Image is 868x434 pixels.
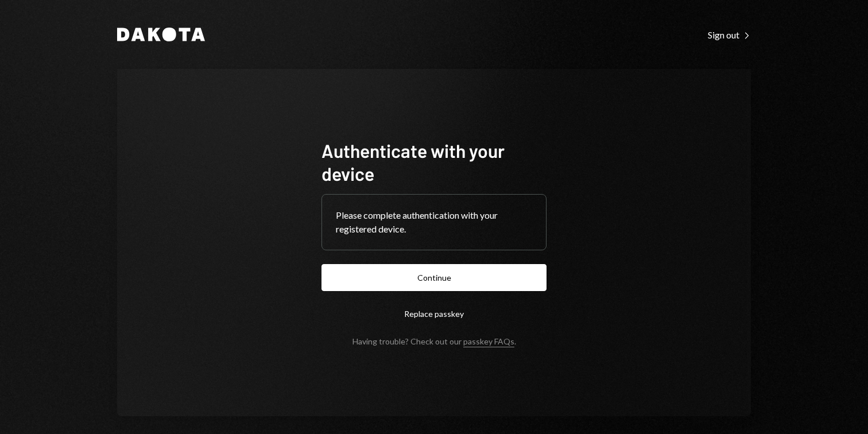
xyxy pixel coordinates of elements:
button: Continue [321,264,547,291]
a: passkey FAQs [463,336,514,347]
div: Sign out [708,29,751,41]
h1: Authenticate with your device [321,139,547,185]
button: Replace passkey [321,300,547,327]
div: Having trouble? Check out our . [352,336,516,346]
a: Sign out [708,28,751,41]
div: Please complete authentication with your registered device. [336,208,532,236]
